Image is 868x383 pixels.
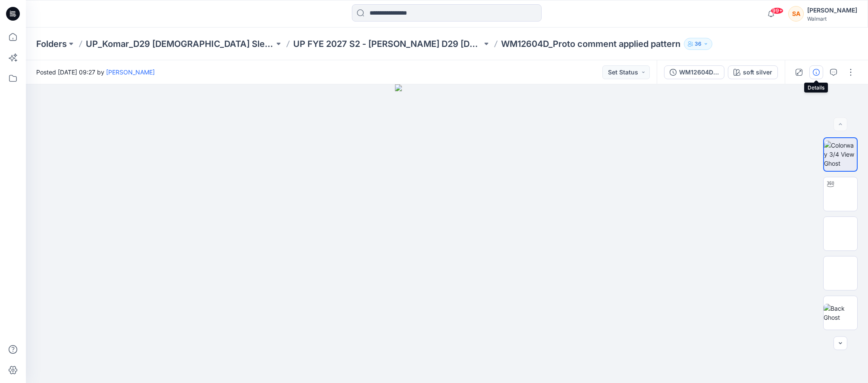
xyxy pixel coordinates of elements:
[824,304,857,322] img: Back Ghost
[395,84,499,383] img: eyJhbGciOiJIUzI1NiIsImtpZCI6IjAiLCJzbHQiOiJzZXMiLCJ0eXAiOiJKV1QifQ.eyJkYXRhIjp7InR5cGUiOiJzdG9yYW...
[809,65,823,79] button: Details
[788,6,804,22] div: SA
[807,15,857,22] div: Walmart
[728,65,778,79] button: soft silver
[36,38,67,50] a: Folders
[743,68,772,77] div: soft silver
[293,38,482,50] a: UP FYE 2027 S2 - [PERSON_NAME] D29 [DEMOGRAPHIC_DATA] Sleepwear
[679,68,719,77] div: WM12604D Proto comment applied pattern
[86,38,274,50] a: UP_Komar_D29 [DEMOGRAPHIC_DATA] Sleep
[771,7,783,14] span: 99+
[501,38,680,50] p: WM12604D_Proto comment applied pattern
[824,141,857,168] img: Colorway 3/4 View Ghost
[695,39,702,49] p: 36
[106,68,155,76] a: [PERSON_NAME]
[684,38,712,50] button: 36
[36,68,155,77] span: Posted [DATE] 09:27 by
[807,5,857,15] div: [PERSON_NAME]
[664,65,724,79] button: WM12604D Proto comment applied pattern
